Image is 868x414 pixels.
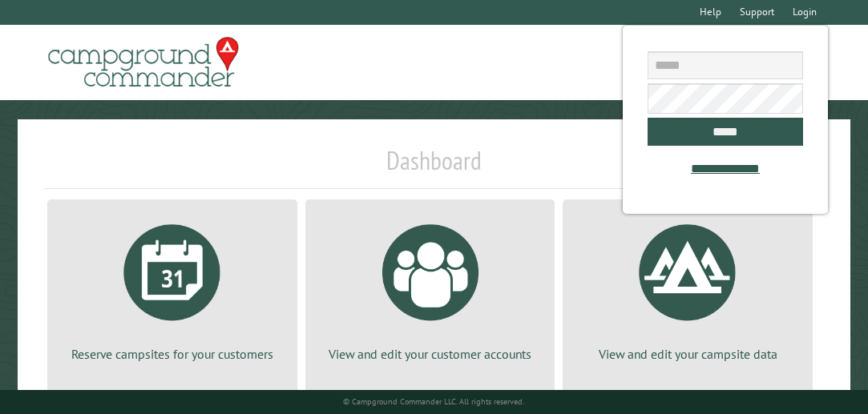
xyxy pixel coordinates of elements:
p: View and edit your campsite data [582,345,793,363]
img: Campground Commander [43,31,244,94]
a: View and edit your campsite data [582,212,793,363]
p: Reserve campsites for your customers [67,345,278,363]
p: View and edit your customer accounts [325,345,536,363]
a: View and edit your customer accounts [325,212,536,363]
small: © Campground Commander LLC. All rights reserved. [343,396,524,407]
h1: Dashboard [43,145,825,189]
a: Reserve campsites for your customers [67,212,278,363]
